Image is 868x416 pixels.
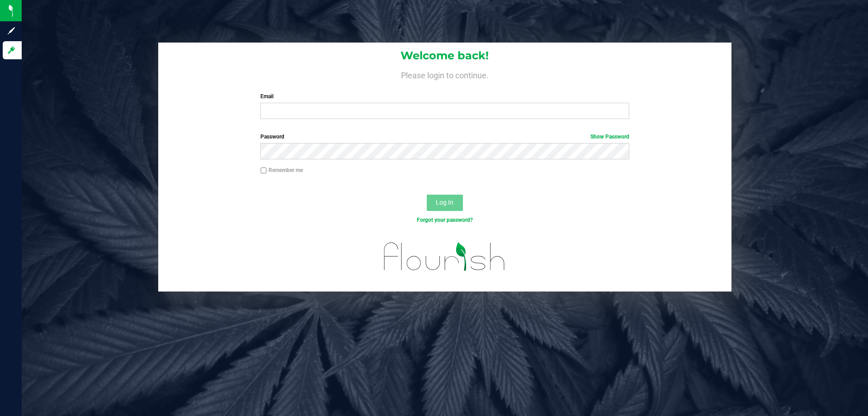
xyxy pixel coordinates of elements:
[260,134,284,140] span: Password
[590,134,629,140] a: Show Password
[417,217,473,223] a: Forgot your password?
[7,46,16,55] inline-svg: Log in
[427,195,463,211] button: Log In
[158,50,731,62] h1: Welcome back!
[158,69,731,80] h4: Please login to continue.
[7,26,16,35] inline-svg: Sign up
[373,234,516,280] img: flourish_logo.svg
[436,199,453,206] span: Log In
[260,167,267,174] input: Remember me
[260,92,629,100] label: Email
[260,166,303,174] label: Remember me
